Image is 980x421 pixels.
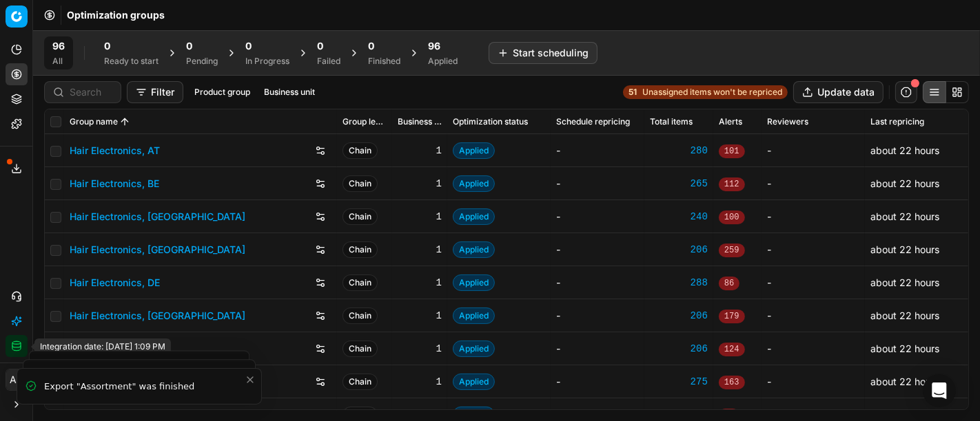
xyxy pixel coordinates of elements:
[762,365,865,398] td: -
[762,332,865,365] td: -
[127,81,183,103] button: Filter
[551,200,644,233] td: -
[70,116,118,127] span: Group name
[719,116,742,127] span: Alerts
[650,210,708,224] a: 240
[258,84,320,100] button: Business unit
[453,374,495,390] span: Applied
[453,307,495,324] span: Applied
[719,343,745,356] span: 124
[398,177,442,191] div: 1
[650,309,708,323] a: 206
[556,116,630,127] span: Schedule repricing
[719,376,745,389] span: 163
[719,144,745,158] span: 101
[398,309,442,323] div: 1
[67,8,165,22] span: Optimization groups
[428,39,440,53] span: 96
[870,210,939,222] span: about 22 hours
[551,134,644,167] td: -
[870,343,939,354] span: about 22 hours
[104,39,110,53] span: 0
[650,375,708,389] a: 275
[650,116,693,127] span: Total items
[70,276,160,290] a: Hair Electronics, DE
[453,175,495,192] span: Applied
[186,56,218,67] div: Pending
[398,144,442,158] div: 1
[398,243,442,257] div: 1
[186,39,192,53] span: 0
[767,116,808,127] span: Reviewers
[317,39,323,53] span: 0
[650,177,708,191] a: 265
[398,342,442,356] div: 1
[343,175,378,192] span: Chain
[870,409,939,420] span: about 22 hours
[70,85,112,99] input: Search
[6,369,27,390] span: AC
[398,210,442,224] div: 1
[70,210,245,224] a: Hair Electronics, [GEOGRAPHIC_DATA]
[551,365,644,398] td: -
[245,56,289,67] div: In Progress
[70,177,159,191] a: Hair Electronics, BE
[428,56,458,67] div: Applied
[368,56,400,67] div: Finished
[870,376,939,387] span: about 22 hours
[104,56,159,67] div: Ready to start
[551,167,644,200] td: -
[870,116,924,127] span: Last repricing
[870,177,939,189] span: about 22 hours
[343,307,378,324] span: Chain
[44,380,245,393] div: Export "Assortment" was finished
[245,39,252,53] span: 0
[70,144,160,158] a: Hair Electronics, AT
[793,81,884,103] button: Update data
[762,233,865,266] td: -
[343,374,378,390] span: Chain
[453,208,495,225] span: Applied
[317,56,340,67] div: Failed
[343,208,378,225] span: Chain
[870,244,939,255] span: about 22 hours
[762,167,865,200] td: -
[551,299,644,332] td: -
[762,200,865,233] td: -
[398,116,442,127] span: Business unit
[719,210,745,224] span: 100
[642,87,782,98] span: Unassigned items won't be repriced
[719,177,745,191] span: 112
[870,144,939,156] span: about 22 hours
[650,144,708,158] a: 280
[623,85,788,99] a: 51Unassigned items won't be repriced
[343,116,387,127] span: Group level
[650,276,708,290] a: 288
[453,241,495,258] span: Applied
[343,274,378,291] span: Chain
[343,341,378,357] span: Chain
[52,39,65,53] span: 96
[870,277,939,288] span: about 22 hours
[923,374,956,407] div: Open Intercom Messenger
[453,116,528,127] span: Optimization status
[719,277,739,290] span: 86
[650,243,708,257] a: 206
[719,244,745,257] span: 259
[398,276,442,290] div: 1
[629,87,637,98] strong: 51
[762,299,865,332] td: -
[719,310,745,323] span: 179
[650,342,708,356] a: 206
[343,142,378,159] span: Chain
[762,266,865,299] td: -
[551,233,644,266] td: -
